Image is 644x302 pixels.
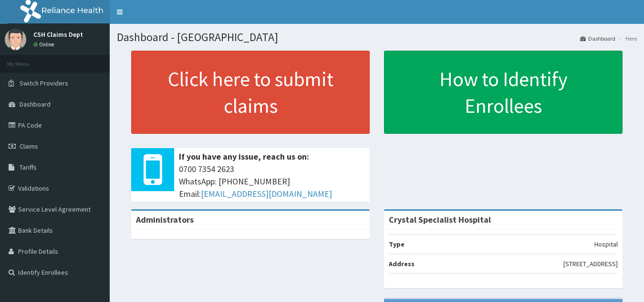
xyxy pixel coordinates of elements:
a: How to Identify Enrollees [384,51,623,134]
p: CSH Claims Dept [33,31,83,38]
h1: Dashboard - [GEOGRAPHIC_DATA] [117,31,637,43]
span: Dashboard [20,100,51,108]
p: [STREET_ADDRESS] [563,259,618,269]
img: User Image [5,29,26,50]
a: Dashboard [580,34,615,43]
span: Claims [20,142,38,151]
b: If you have any issue, reach us on: [179,151,309,162]
b: Administrators [136,214,194,225]
b: Address [389,259,415,268]
strong: Crystal Specialist Hospital [389,214,491,225]
b: Type [389,240,405,248]
span: 0700 7354 2623 WhatsApp: [PHONE_NUMBER] Email: [179,163,365,200]
p: Hospital [594,239,618,249]
span: Switch Providers [20,79,68,87]
span: Tariffs [20,163,37,172]
a: [EMAIL_ADDRESS][DOMAIN_NAME] [201,188,332,199]
li: Here [616,34,637,43]
a: Online [33,41,56,48]
a: Click here to submit claims [131,51,370,134]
